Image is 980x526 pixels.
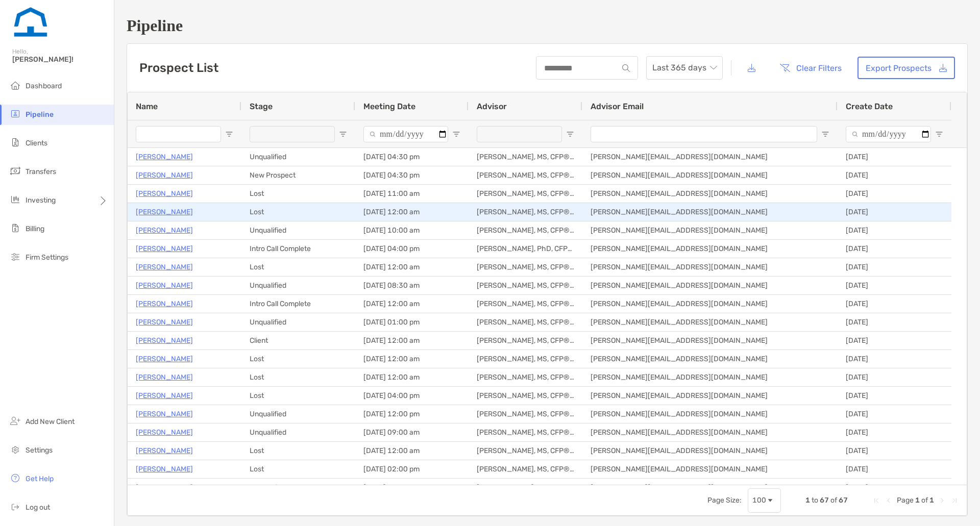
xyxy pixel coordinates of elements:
[241,460,355,478] div: Lost
[820,496,829,505] span: 67
[469,203,582,221] div: [PERSON_NAME], MS, CFP®, CFA®, AFC®
[241,442,355,460] div: Lost
[12,55,108,64] span: [PERSON_NAME]!
[241,405,355,423] div: Unqualified
[838,479,951,496] div: [DATE]
[582,185,838,203] div: [PERSON_NAME][EMAIL_ADDRESS][DOMAIN_NAME]
[582,387,838,405] div: [PERSON_NAME][EMAIL_ADDRESS][DOMAIN_NAME]
[838,203,951,221] div: [DATE]
[9,472,21,484] img: get-help icon
[26,253,68,262] span: Firm Settings
[26,503,50,512] span: Log out
[838,258,951,276] div: [DATE]
[582,460,838,478] div: [PERSON_NAME][EMAIL_ADDRESS][DOMAIN_NAME]
[355,148,469,166] div: [DATE] 04:30 pm
[26,224,44,233] span: Billing
[9,500,21,513] img: logout icon
[136,297,193,310] p: [PERSON_NAME]
[241,479,355,496] div: Unqualified
[241,185,355,203] div: Lost
[838,148,951,166] div: [DATE]
[921,496,928,505] span: of
[9,165,21,177] img: transfers icon
[469,350,582,368] div: [PERSON_NAME], MS, CFP®, CFA®, AFC®
[9,108,21,120] img: pipeline icon
[241,277,355,294] div: Unqualified
[355,295,469,313] div: [DATE] 12:00 am
[241,423,355,441] div: Unqualified
[363,126,448,142] input: Meeting Date Filter Input
[26,110,54,119] span: Pipeline
[26,82,62,90] span: Dashboard
[136,206,193,218] a: [PERSON_NAME]
[582,203,838,221] div: [PERSON_NAME][EMAIL_ADDRESS][DOMAIN_NAME]
[136,279,193,292] a: [PERSON_NAME]
[469,295,582,313] div: [PERSON_NAME], MS, CFP®, CFA®, AFC®
[241,203,355,221] div: Lost
[355,185,469,203] div: [DATE] 11:00 am
[355,277,469,294] div: [DATE] 08:30 am
[136,463,193,475] p: [PERSON_NAME]
[838,332,951,349] div: [DATE]
[355,423,469,441] div: [DATE] 09:00 am
[136,224,193,237] a: [PERSON_NAME]
[452,130,460,138] button: Open Filter Menu
[136,481,193,494] p: [PERSON_NAME]
[355,387,469,405] div: [DATE] 04:00 pm
[355,166,469,184] div: [DATE] 04:30 pm
[582,423,838,441] div: [PERSON_NAME][EMAIL_ADDRESS][DOMAIN_NAME]
[872,496,880,505] div: First Page
[136,261,193,273] a: [PERSON_NAME]
[355,479,469,496] div: [DATE] 01:30 pm
[9,415,21,427] img: add_new_client icon
[355,203,469,221] div: [DATE] 12:00 am
[582,350,838,368] div: [PERSON_NAME][EMAIL_ADDRESS][DOMAIN_NAME]
[591,126,817,142] input: Advisor Email Filter Input
[469,240,582,258] div: [PERSON_NAME], PhD, CFP®, CFA
[136,408,193,420] a: [PERSON_NAME]
[127,16,968,35] h1: Pipeline
[838,405,951,423] div: [DATE]
[225,130,233,138] button: Open Filter Menu
[241,148,355,166] div: Unqualified
[582,148,838,166] div: [PERSON_NAME][EMAIL_ADDRESS][DOMAIN_NAME]
[136,353,193,365] a: [PERSON_NAME]
[935,130,943,138] button: Open Filter Menu
[136,426,193,439] a: [PERSON_NAME]
[26,446,53,455] span: Settings
[136,242,193,255] a: [PERSON_NAME]
[469,258,582,276] div: [PERSON_NAME], MS, CFP®, CFA®, AFC®
[136,389,193,402] a: [PERSON_NAME]
[582,221,838,239] div: [PERSON_NAME][EMAIL_ADDRESS][DOMAIN_NAME]
[846,102,893,111] span: Create Date
[469,185,582,203] div: [PERSON_NAME], MS, CFP®, CFA®, AFC®
[938,496,946,505] div: Next Page
[838,442,951,460] div: [DATE]
[582,332,838,349] div: [PERSON_NAME][EMAIL_ADDRESS][DOMAIN_NAME]
[582,295,838,313] div: [PERSON_NAME][EMAIL_ADDRESS][DOMAIN_NAME]
[136,126,221,142] input: Name Filter Input
[582,313,838,331] div: [PERSON_NAME][EMAIL_ADDRESS][DOMAIN_NAME]
[469,460,582,478] div: [PERSON_NAME], MS, CFP®, CFA®, AFC®
[355,332,469,349] div: [DATE] 12:00 am
[355,240,469,258] div: [DATE] 04:00 pm
[805,496,810,505] span: 1
[355,350,469,368] div: [DATE] 12:00 am
[136,334,193,347] a: [PERSON_NAME]
[9,251,21,263] img: firm-settings icon
[339,130,347,138] button: Open Filter Menu
[838,368,951,386] div: [DATE]
[582,405,838,423] div: [PERSON_NAME][EMAIL_ADDRESS][DOMAIN_NAME]
[355,221,469,239] div: [DATE] 10:00 am
[838,185,951,203] div: [DATE]
[363,102,415,111] span: Meeting Date
[812,496,818,505] span: to
[241,221,355,239] div: Unqualified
